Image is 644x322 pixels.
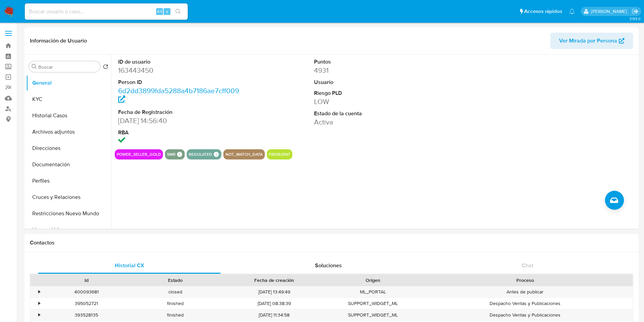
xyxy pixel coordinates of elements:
div: SUPPORT_WIDGET_ML [329,298,418,309]
button: Direcciones [26,140,111,156]
span: Chat [522,261,533,269]
span: Alt [157,8,162,15]
button: Historial Casos [26,107,111,124]
button: KYC [26,91,111,107]
div: • [38,300,40,307]
dt: Estado de la cuenta [314,110,438,117]
div: [DATE] 11:34:58 [220,309,329,321]
dt: Person ID [118,79,242,86]
div: Fecha de creación [225,277,324,284]
button: General [26,75,111,91]
h1: Contactos [30,239,633,246]
div: finished [131,298,220,309]
dt: Riesgo PLD [314,89,438,97]
dt: Fecha de Registración [118,108,242,116]
div: SUPPORT_WIDGET_ML [329,309,418,321]
div: [DATE] 08:38:39 [220,298,329,309]
div: 395052721 [42,298,131,309]
div: Estado [136,277,215,284]
span: Accesos rápidos [524,8,562,15]
button: Restricciones Nuevo Mundo [26,205,111,222]
dt: ID de usuario [118,58,242,66]
dt: Puntos [314,58,438,66]
button: Volver al orden por defecto [103,64,108,71]
button: Marcas AML [26,222,111,238]
p: tomas.vaya@mercadolibre.com [591,8,629,15]
button: not_match_data [225,153,263,156]
div: • [38,289,40,295]
button: Ver Mirada por Persona [550,33,633,49]
button: Documentación [26,156,111,173]
a: Salir [632,8,639,15]
a: 6d2dd3899fda5288a4b7186ae7cff009 [118,86,239,105]
dd: LOW [314,97,438,106]
span: Historial CX [115,261,144,269]
span: Soluciones [315,261,342,269]
button: smb [167,153,176,156]
input: Buscar usuario o caso... [25,7,188,16]
a: Notificaciones [569,9,575,14]
div: ML_PORTAL [329,286,418,298]
div: Antes de publicar [418,286,633,298]
input: Buscar [38,64,97,70]
div: Despacho Ventas y Publicaciones [418,309,633,321]
span: Ver Mirada por Persona [559,33,617,49]
dd: [DATE] 14:56:40 [118,116,242,125]
div: closed [131,286,220,298]
button: Perfiles [26,173,111,189]
button: power_seller_gold [117,153,161,156]
span: s [166,8,168,15]
dt: Usuario [314,79,438,86]
button: Archivos adjuntos [26,124,111,140]
button: regulated [189,153,212,156]
div: [DATE] 13:49:49 [220,286,329,298]
button: search-icon [171,7,185,16]
div: Origen [333,277,413,284]
div: Id [47,277,126,284]
div: Despacho Ventas y Publicaciones [418,298,633,309]
div: 400093681 [42,286,131,298]
div: • [38,312,40,318]
dd: 4931 [314,66,438,75]
dd: 163443450 [118,66,242,75]
button: Buscar [32,64,37,69]
button: Cruces y Relaciones [26,189,111,205]
div: 393528135 [42,309,131,321]
dt: RBA [118,129,242,136]
button: frequent [269,153,290,156]
dd: Activa [314,117,438,127]
div: finished [131,309,220,321]
div: Proceso [422,277,628,284]
h1: Información de Usuario [30,37,87,44]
